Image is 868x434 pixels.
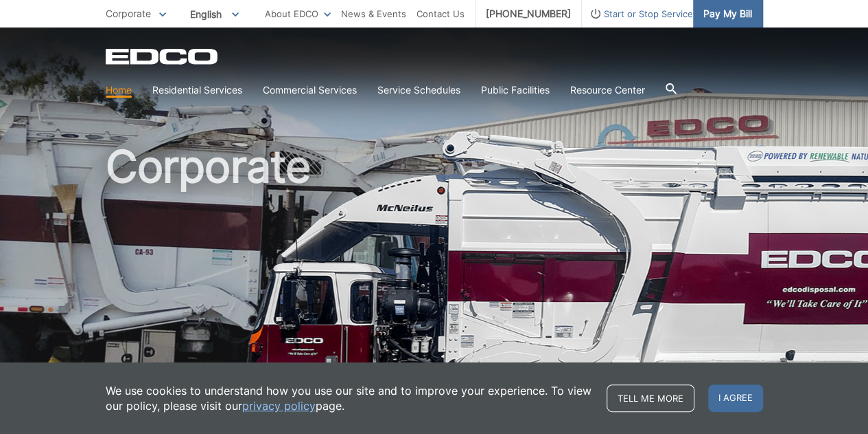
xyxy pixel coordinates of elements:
span: Pay My Bill [703,6,752,21]
a: Commercial Services [263,83,357,98]
a: Public Facilities [481,83,550,98]
a: Resource Center [570,83,645,98]
a: Contact Us [417,6,465,21]
a: About EDCO [265,6,331,21]
span: I agree [708,384,763,412]
span: Corporate [106,8,151,19]
a: Residential Services [152,83,242,98]
a: News & Events [341,6,406,21]
a: Home [106,83,132,98]
p: We use cookies to understand how you use our site and to improve your experience. To view our pol... [106,383,593,413]
span: English [180,3,249,25]
a: Tell me more [607,384,694,412]
a: Service Schedules [377,83,460,98]
a: EDCD logo. Return to the homepage. [106,48,220,65]
a: privacy policy [242,398,316,413]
